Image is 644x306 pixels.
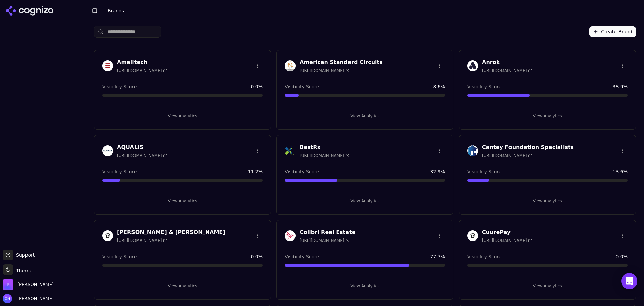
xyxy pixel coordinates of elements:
[285,111,445,121] button: View Analytics
[621,273,637,289] div: Open Intercom Messenger
[300,228,356,236] h3: Colibri Real Estate
[482,58,532,67] h3: Anrok
[102,253,137,260] span: Visibility Score
[117,238,167,243] span: [URL][DOMAIN_NAME]
[117,153,167,158] span: [URL][DOMAIN_NAME]
[17,281,54,288] span: Perrill
[482,153,532,158] span: [URL][DOMAIN_NAME]
[13,252,35,258] span: Support
[102,195,263,206] button: View Analytics
[482,68,532,73] span: [URL][DOMAIN_NAME]
[300,58,383,67] h3: American Standard Circuits
[467,195,628,206] button: View Analytics
[117,58,167,67] h3: Amalitech
[467,280,628,291] button: View Analytics
[430,168,445,175] span: 32.9 %
[285,145,296,156] img: BestRx
[613,83,628,90] span: 38.9 %
[482,238,532,243] span: [URL][DOMAIN_NAME]
[467,253,501,260] span: Visibility Score
[613,168,628,175] span: 13.6 %
[285,230,296,241] img: Colibri Real Estate
[285,253,319,260] span: Visibility Score
[3,279,54,290] button: Open organization switcher
[102,168,137,175] span: Visibility Score
[300,153,350,158] span: [URL][DOMAIN_NAME]
[285,168,319,175] span: Visibility Score
[117,68,167,73] span: [URL][DOMAIN_NAME]
[482,143,574,151] h3: Cantey Foundation Specialists
[251,253,263,260] span: 0.0 %
[3,294,54,303] button: Open user button
[615,253,628,260] span: 0.0 %
[102,83,137,90] span: Visibility Score
[3,294,12,303] img: Grace Hallen
[285,195,445,206] button: View Analytics
[3,279,13,290] img: Perrill
[467,60,478,71] img: Anrok
[117,143,167,151] h3: AQUALIS
[467,168,501,175] span: Visibility Score
[482,228,532,236] h3: CuurePay
[117,228,225,236] h3: [PERSON_NAME] & [PERSON_NAME]
[430,253,445,260] span: 77.7 %
[589,26,636,37] button: Create Brand
[433,83,445,90] span: 8.6 %
[300,143,350,151] h3: BestRx
[285,83,319,90] span: Visibility Score
[102,111,263,121] button: View Analytics
[467,145,478,156] img: Cantey Foundation Specialists
[102,145,113,156] img: AQUALIS
[251,83,263,90] span: 0.0 %
[102,60,113,71] img: Amalitech
[300,238,350,243] span: [URL][DOMAIN_NAME]
[102,230,113,241] img: Churchill & Harriman
[108,8,124,13] span: Brands
[15,296,54,302] span: [PERSON_NAME]
[285,60,296,71] img: American Standard Circuits
[467,230,478,241] img: CuurePay
[108,7,625,14] nav: breadcrumb
[13,268,32,273] span: Theme
[467,111,628,121] button: View Analytics
[102,280,263,291] button: View Analytics
[300,68,350,73] span: [URL][DOMAIN_NAME]
[467,83,501,90] span: Visibility Score
[285,280,445,291] button: View Analytics
[248,168,263,175] span: 11.2 %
